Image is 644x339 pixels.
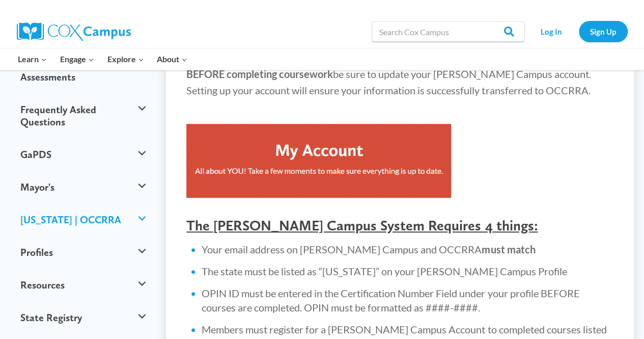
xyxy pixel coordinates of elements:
[15,236,151,269] button: Profiles
[12,48,54,70] button: Child menu of Learn
[372,21,524,42] input: Search Cox Campus
[101,48,151,70] button: Child menu of Explore
[15,203,151,236] button: [US_STATE] | OCCRRA
[17,22,131,41] img: Cox Campus
[529,21,574,42] a: Log In
[186,68,333,80] strong: BEFORE completing coursework
[202,286,613,315] li: OPIN ID must be entered in the Certification Number Field under your profile BEFORE courses are c...
[15,171,151,203] button: Mayor's
[15,93,151,138] button: Frequently Asked Questions
[202,242,613,256] li: Your email address on [PERSON_NAME] Campus and OCCRRA
[53,48,101,70] button: Child menu of Engage
[186,217,538,234] span: The [PERSON_NAME] Campus System Requires 4 things:
[15,301,151,334] button: State Registry
[579,21,628,42] a: Sign Up
[529,21,628,42] nav: Secondary Navigation
[15,138,151,171] button: GaPDS
[482,243,535,255] strong: must match
[150,48,194,70] button: Child menu of About
[15,48,151,93] button: End of Course Assessments
[202,264,613,278] li: The state must be listed as “[US_STATE]” on your [PERSON_NAME] Campus Profile
[12,48,194,70] nav: Primary Navigation
[186,66,613,98] p: be sure to update your [PERSON_NAME] Campus account. Setting up your account will ensure your inf...
[15,269,151,301] button: Resources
